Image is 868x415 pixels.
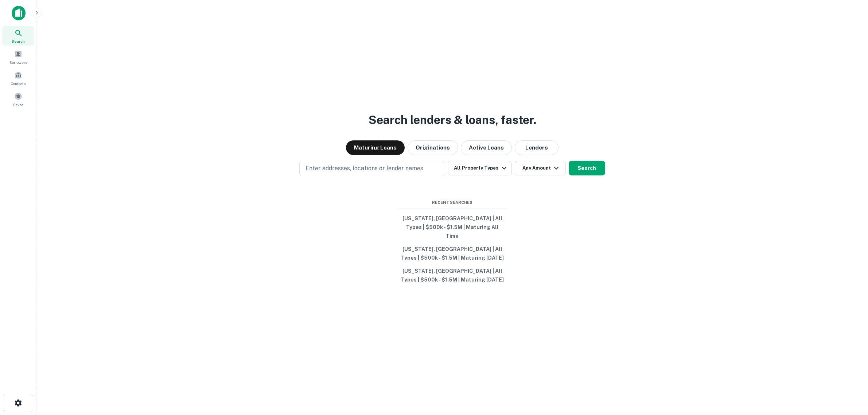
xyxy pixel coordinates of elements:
[2,68,34,88] a: Contacts
[448,161,511,175] button: All Property Types
[398,199,507,206] span: Recent Searches
[832,357,868,392] iframe: Chat Widget
[12,6,26,20] img: capitalize-icon.png
[305,164,423,173] p: Enter addresses, locations or lender names
[398,212,507,243] button: [US_STATE], [GEOGRAPHIC_DATA] | All Types | $500k - $1.5M | Maturing All Time
[2,89,34,109] a: Saved
[398,264,507,286] button: [US_STATE], [GEOGRAPHIC_DATA] | All Types | $500k - $1.5M | Maturing [DATE]
[9,59,27,65] span: Borrowers
[408,140,458,155] button: Originations
[299,161,445,176] button: Enter addresses, locations or lender names
[346,140,405,155] button: Maturing Loans
[515,161,566,175] button: Any Amount
[569,161,605,175] button: Search
[461,140,512,155] button: Active Loans
[2,47,34,67] a: Borrowers
[369,111,536,129] h3: Search lenders & loans, faster.
[11,81,26,86] span: Contacts
[2,26,34,46] a: Search
[13,102,24,108] span: Saved
[12,38,25,44] span: Search
[515,140,558,155] button: Lenders
[398,243,507,264] button: [US_STATE], [GEOGRAPHIC_DATA] | All Types | $500k - $1.5M | Maturing [DATE]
